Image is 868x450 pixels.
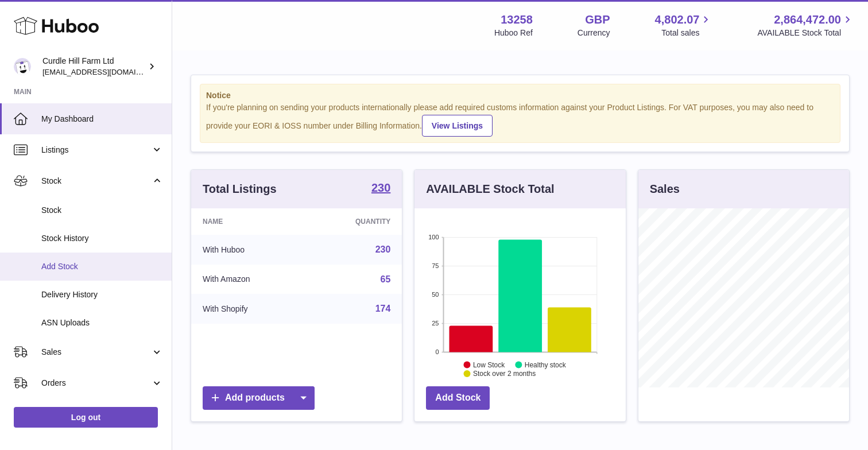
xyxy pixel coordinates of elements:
[375,245,391,254] a: 230
[191,208,307,235] th: Name
[426,181,554,197] h3: AVAILABLE Stock Total
[428,234,439,240] text: 100
[41,176,151,187] span: Stock
[432,262,439,269] text: 75
[191,265,307,294] td: With Amazon
[525,360,567,368] text: Healthy stock
[422,115,493,137] a: View Listings
[191,294,307,324] td: With Shopify
[432,320,439,327] text: 25
[41,114,163,125] span: My Dashboard
[41,261,163,272] span: Add Stock
[41,289,163,300] span: Delivery History
[501,12,533,28] strong: 13258
[655,12,713,38] a: 4,802.07 Total sales
[41,145,151,156] span: Listings
[757,12,854,38] a: 2,864,472.00 AVAILABLE Stock Total
[42,56,146,77] div: Curdle Hill Farm Ltd
[41,347,151,358] span: Sales
[473,370,536,378] text: Stock over 2 months
[432,291,439,298] text: 50
[14,407,158,428] a: Log out
[436,348,439,355] text: 0
[473,360,505,368] text: Low Stock
[307,208,402,235] th: Quantity
[14,58,31,75] img: will@diddlysquatfarmshop.com
[426,386,490,410] a: Add Stock
[661,28,712,38] span: Total sales
[371,182,390,196] a: 230
[375,304,391,313] a: 174
[206,90,834,101] strong: Notice
[41,205,163,216] span: Stock
[578,28,610,38] div: Currency
[42,67,169,76] span: [EMAIL_ADDRESS][DOMAIN_NAME]
[41,317,163,328] span: ASN Uploads
[757,28,854,38] span: AVAILABLE Stock Total
[206,102,834,137] div: If you're planning on sending your products internationally please add required customs informati...
[191,235,307,265] td: With Huboo
[650,181,680,197] h3: Sales
[585,12,610,28] strong: GBP
[655,12,700,28] span: 4,802.07
[381,274,391,284] a: 65
[41,233,163,244] span: Stock History
[203,181,277,197] h3: Total Listings
[41,378,151,389] span: Orders
[371,182,390,193] strong: 230
[494,28,533,38] div: Huboo Ref
[774,12,841,28] span: 2,864,472.00
[203,386,315,410] a: Add products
